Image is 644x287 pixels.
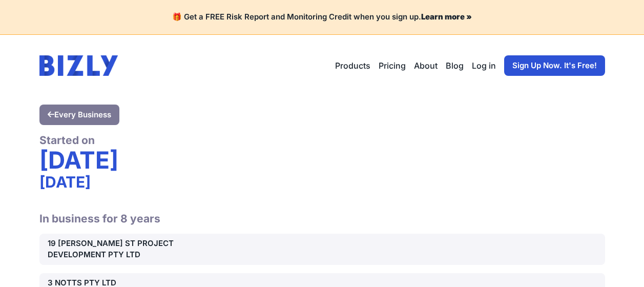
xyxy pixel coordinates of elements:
[421,12,472,22] a: Learn more »
[335,59,370,72] button: Products
[39,199,605,225] h2: In business for 8 years
[504,55,605,76] a: Sign Up Now. It's Free!
[379,59,406,72] a: Pricing
[12,12,632,22] h4: 🎁 Get a FREE Risk Report and Monitoring Credit when you sign up.
[472,59,496,72] a: Log in
[39,173,605,191] div: [DATE]
[39,105,119,125] a: Every Business
[39,133,605,147] div: Started on
[414,59,438,72] a: About
[48,238,228,261] div: 19 [PERSON_NAME] ST PROJECT DEVELOPMENT PTY LTD
[39,147,605,173] div: [DATE]
[446,59,464,72] a: Blog
[39,234,605,265] a: 19 [PERSON_NAME] ST PROJECT DEVELOPMENT PTY LTD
